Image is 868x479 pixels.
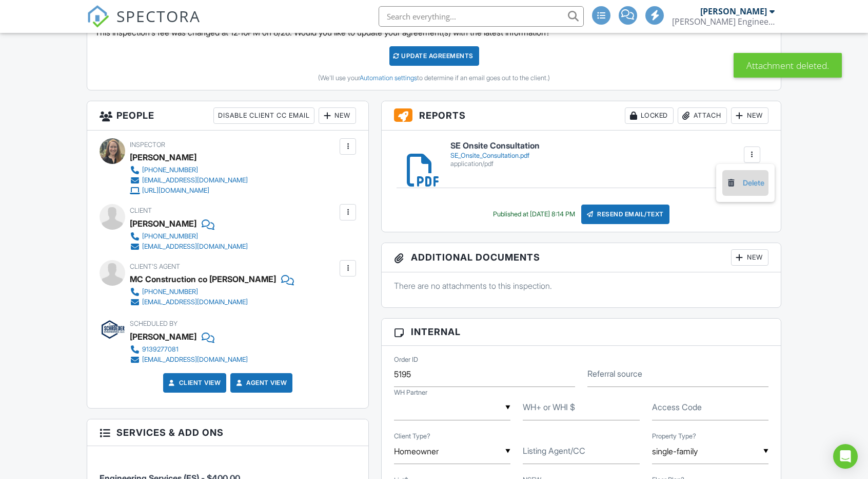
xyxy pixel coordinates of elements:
div: Locked [625,107,674,124]
h3: Services & Add ons [87,419,368,446]
div: Published at [DATE] 8:14 PM [493,210,575,218]
label: Order ID [394,355,418,364]
label: Listing Agent/CC [523,445,585,456]
h3: People [87,101,368,131]
div: application/pdf [450,160,540,168]
div: Schroeder Engineering, LLC [672,16,775,27]
span: SPECTORA [116,5,201,27]
a: Client View [167,378,221,388]
span: Client's Agent [130,263,180,270]
div: [PHONE_NUMBER] [142,288,198,296]
h3: Additional Documents [382,243,781,272]
label: WH+ or WHI $ [523,401,575,413]
h3: Internal [382,319,781,345]
h3: Reports [382,101,781,131]
a: Agent View [234,378,287,388]
span: Inspector [130,141,165,149]
div: 9139277081 [142,345,179,354]
a: SE Onsite Consultation SE_Onsite_Consultation.pdf application/pdf [450,141,540,168]
div: [EMAIL_ADDRESS][DOMAIN_NAME] [142,176,248,185]
div: Attach [678,107,727,124]
input: Listing Agent/CC [523,439,639,464]
input: WH+ or WHI $ [523,395,639,420]
div: MC Construction co [PERSON_NAME] [130,271,276,287]
div: (We'll use your to determine if an email goes out to the client.) [95,74,773,82]
label: Referral source [587,368,642,379]
a: SPECTORA [87,14,201,35]
div: SE_Onsite_Consultation.pdf [450,152,540,160]
p: There are no attachments to this inspection. [394,280,768,291]
a: Automation settings [360,74,417,82]
a: [URL][DOMAIN_NAME] [130,186,248,196]
div: [PERSON_NAME] [700,6,767,16]
input: Access Code [652,395,768,420]
a: [EMAIL_ADDRESS][DOMAIN_NAME] [130,242,248,252]
div: [PERSON_NAME] [130,329,196,344]
a: [EMAIL_ADDRESS][DOMAIN_NAME] [130,355,248,365]
label: Access Code [652,401,702,413]
label: WH Partner [394,388,427,397]
div: [EMAIL_ADDRESS][DOMAIN_NAME] [142,356,248,364]
div: New [319,107,356,124]
div: [EMAIL_ADDRESS][DOMAIN_NAME] [142,298,248,306]
div: Attachment deleted. [734,53,842,78]
div: [URL][DOMAIN_NAME] [142,187,209,195]
div: [PHONE_NUMBER] [142,232,198,241]
div: Resend Email/Text [581,205,669,224]
span: Client [130,207,152,214]
a: 9139277081 [130,344,248,355]
label: Property Type? [652,432,696,441]
label: Client Type? [394,432,430,441]
a: [PHONE_NUMBER] [130,231,248,242]
input: Search everything... [379,6,584,27]
div: New [731,107,768,124]
a: [PHONE_NUMBER] [130,287,286,297]
div: This inspection's fee was changed at 12:16PM on 8/28. Would you like to update your agreement(s) ... [87,19,781,90]
div: [PERSON_NAME] [130,216,196,231]
div: [EMAIL_ADDRESS][DOMAIN_NAME] [142,243,248,251]
div: [PHONE_NUMBER] [142,166,198,174]
div: Disable Client CC Email [213,107,314,124]
span: Scheduled By [130,320,177,327]
a: Delete [726,177,764,189]
a: [PHONE_NUMBER] [130,165,248,175]
h6: SE Onsite Consultation [450,141,540,151]
div: [PERSON_NAME] [130,150,196,165]
a: [EMAIL_ADDRESS][DOMAIN_NAME] [130,297,286,307]
div: Update Agreements [389,46,479,66]
div: Open Intercom Messenger [833,444,858,469]
div: New [731,249,768,266]
img: The Best Home Inspection Software - Spectora [87,5,109,28]
a: [EMAIL_ADDRESS][DOMAIN_NAME] [130,175,248,186]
